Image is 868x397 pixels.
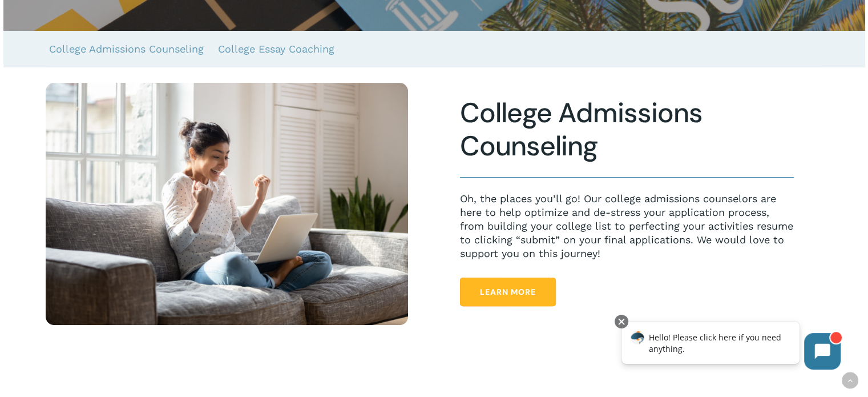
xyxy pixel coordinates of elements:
[460,278,556,306] a: Learn More
[609,312,852,381] iframe: Chatbot
[218,31,334,67] a: College Essay Coaching
[49,31,204,67] a: College Admissions Counseling
[480,286,536,298] span: Learn More
[46,83,408,325] img: Overjoyed,Millennial,Indian,Girl,Sit,On,Couch,At,Home,Feel
[460,97,794,163] h2: College Admissions Counseling
[460,192,794,260] p: Oh, the places you’ll go! Our college admissions counselors are here to help optimize and de-stre...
